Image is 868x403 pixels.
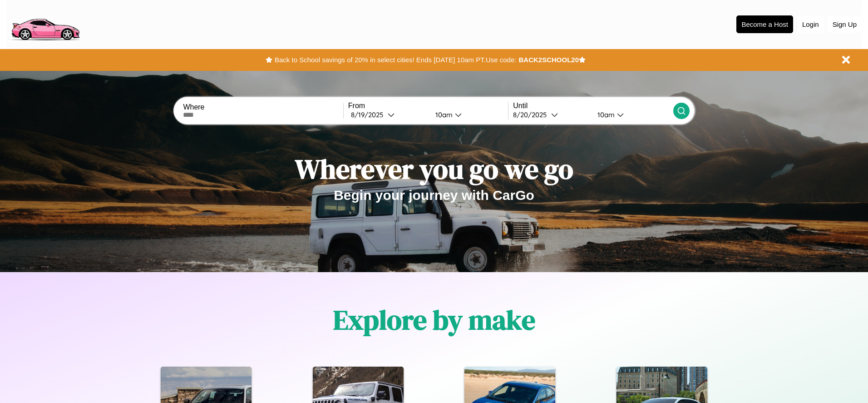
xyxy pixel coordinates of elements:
label: Until [513,102,673,110]
button: Login [798,16,824,33]
button: Become a Host [736,15,793,33]
button: 10am [428,110,508,119]
button: 8/19/2025 [348,110,428,119]
button: 10am [590,110,673,119]
h1: Explore by make [333,301,535,338]
label: Where [183,103,343,111]
img: logo [7,5,84,43]
div: 8 / 20 / 2025 [513,110,551,119]
button: Back to School savings of 20% in select cities! Ends [DATE] 10am PT.Use code: [272,54,518,66]
div: 10am [431,110,455,119]
button: Sign Up [828,16,861,33]
div: 8 / 19 / 2025 [351,110,388,119]
div: 10am [593,110,617,119]
label: From [348,102,508,110]
b: BACK2SCHOOL20 [518,56,579,64]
